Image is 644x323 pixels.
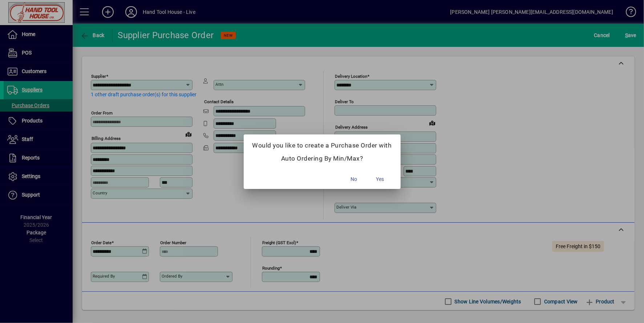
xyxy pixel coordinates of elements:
h5: Would you like to create a Purchase Order with [252,142,392,149]
h5: Auto Ordering By Min/Max? [252,155,392,162]
span: Yes [376,175,384,183]
span: No [351,175,357,183]
button: Yes [369,173,392,186]
button: No [343,173,366,186]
